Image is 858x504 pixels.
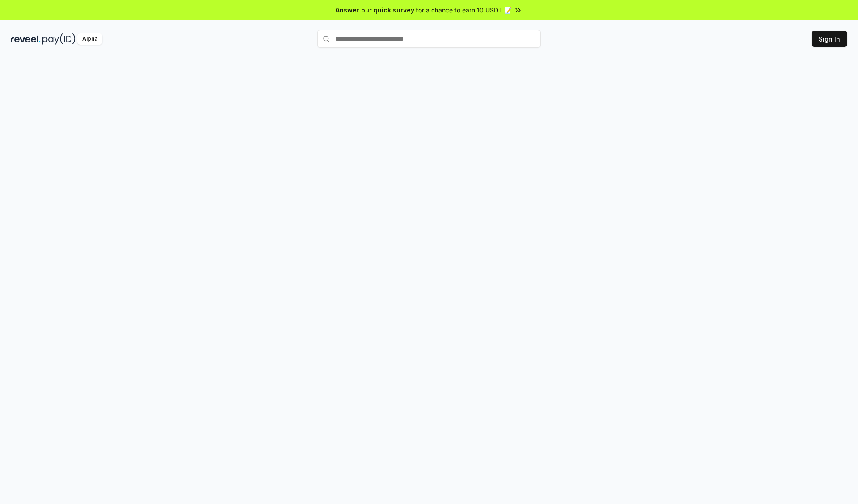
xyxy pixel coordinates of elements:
img: pay_id [42,33,76,45]
span: for a chance to earn 10 USDT 📝 [416,5,512,15]
button: Sign In [812,31,847,47]
div: Alpha [77,33,102,45]
span: Answer our quick survey [336,5,414,15]
img: reveel_dark [11,33,41,45]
